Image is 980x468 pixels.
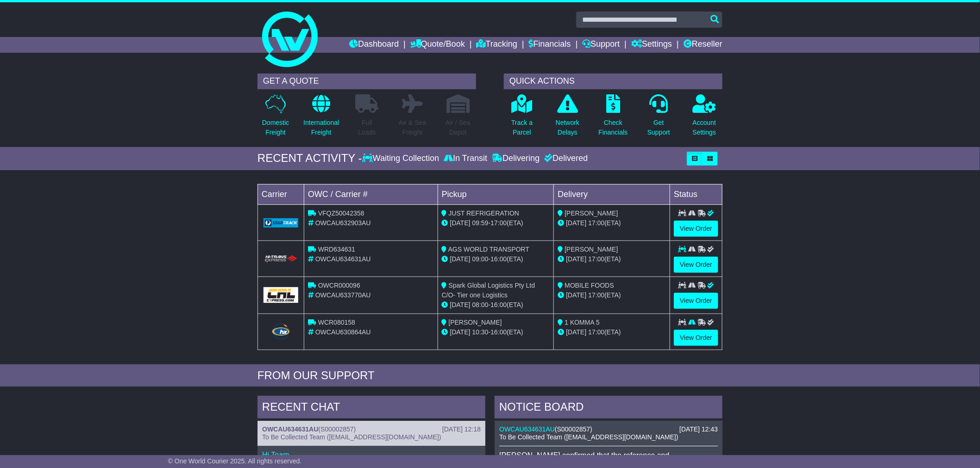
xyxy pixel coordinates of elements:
[442,254,550,264] div: - (ETA)
[450,219,471,227] span: [DATE]
[258,74,476,89] div: GET A QUOTE
[442,327,550,337] div: - (ETA)
[598,94,628,142] a: CheckFinancials
[318,209,364,217] span: VFQZ50042358
[320,425,354,433] span: S00002857
[558,327,666,337] div: (ETA)
[349,37,399,53] a: Dashboard
[264,255,298,264] img: HiTrans.png
[258,152,362,165] div: RECENT ACTIVITY -
[262,118,289,137] p: Domestic Freight
[511,94,533,142] a: Track aParcel
[472,255,489,263] span: 09:00
[315,291,371,299] span: OWCAU633770AU
[262,425,318,433] a: OWCAU634631AU
[258,369,722,382] div: FROM OUR SUPPORT
[558,254,666,264] div: (ETA)
[262,94,289,142] a: DomesticFreight
[258,396,485,421] div: RECENT CHAT
[647,94,671,142] a: GetSupport
[599,118,628,137] p: Check Financials
[450,255,471,263] span: [DATE]
[495,396,722,421] div: NOTICE BOARD
[566,255,586,263] span: [DATE]
[264,287,298,303] img: GetCarrierServiceLogo
[565,209,618,217] span: [PERSON_NAME]
[504,74,722,89] div: QUICK ACTIONS
[441,154,490,164] div: In Transit
[566,328,586,336] span: [DATE]
[670,184,722,204] td: Status
[450,301,471,308] span: [DATE]
[679,425,718,433] div: [DATE] 12:43
[499,425,555,433] a: OWCAU634631AU
[315,219,371,227] span: OWCAU632903AU
[588,255,604,263] span: 17:00
[490,219,507,227] span: 17:00
[490,255,507,263] span: 16:00
[674,293,718,309] a: View Order
[318,282,360,289] span: OWCR000096
[304,184,438,204] td: OWC / Carrier #
[588,291,604,299] span: 17:00
[499,425,718,433] div: ( )
[315,255,371,263] span: OWCAU634631AU
[588,219,604,227] span: 17:00
[446,118,471,137] p: Air / Sea Depot
[555,94,580,142] a: NetworkDelays
[270,322,291,341] img: Hunter_Express.png
[399,118,426,137] p: Air & Sea Freight
[499,433,678,441] span: To Be Collected Team ([EMAIL_ADDRESS][DOMAIN_NAME])
[449,319,502,326] span: [PERSON_NAME]
[565,246,618,253] span: [PERSON_NAME]
[472,328,489,336] span: 10:30
[554,184,670,204] td: Delivery
[362,154,441,164] div: Waiting Collection
[303,94,339,142] a: InternationalFreight
[318,319,355,326] span: WCR080158
[477,37,517,53] a: Tracking
[442,282,535,299] span: Spark Global Logistics Pty Ltd C/O- Tier one Logistics
[258,184,304,204] td: Carrier
[566,219,586,227] span: [DATE]
[318,246,355,253] span: WRD634631
[490,328,507,336] span: 16:00
[262,425,481,433] div: ( )
[542,154,588,164] div: Delivered
[168,457,302,465] span: © One World Courier 2025. All rights reserved.
[442,425,481,433] div: [DATE] 12:18
[566,291,586,299] span: [DATE]
[674,257,718,273] a: View Order
[582,37,620,53] a: Support
[264,218,298,228] img: GetCarrierServiceLogo
[442,218,550,228] div: - (ETA)
[449,209,520,217] span: JUST REFRIGERATION
[315,328,371,336] span: OWCAU630864AU
[631,37,672,53] a: Settings
[529,37,571,53] a: Financials
[556,118,579,137] p: Network Delays
[674,330,718,346] a: View Order
[472,301,489,308] span: 08:00
[262,450,481,459] p: Hi Team,
[588,328,604,336] span: 17:00
[557,425,591,433] span: S00002857
[303,118,339,137] p: International Freight
[472,219,489,227] span: 09:59
[355,118,378,137] p: Full Loads
[565,282,614,289] span: MOBILE FOODS
[647,118,670,137] p: Get Support
[262,433,441,441] span: To Be Collected Team ([EMAIL_ADDRESS][DOMAIN_NAME])
[692,94,717,142] a: AccountSettings
[565,319,599,326] span: 1 KOMMA 5
[450,328,471,336] span: [DATE]
[438,184,554,204] td: Pickup
[490,154,542,164] div: Delivering
[442,300,550,310] div: - (ETA)
[558,218,666,228] div: (ETA)
[490,301,507,308] span: 16:00
[511,118,533,137] p: Track a Parcel
[558,290,666,300] div: (ETA)
[674,221,718,237] a: View Order
[410,37,465,53] a: Quote/Book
